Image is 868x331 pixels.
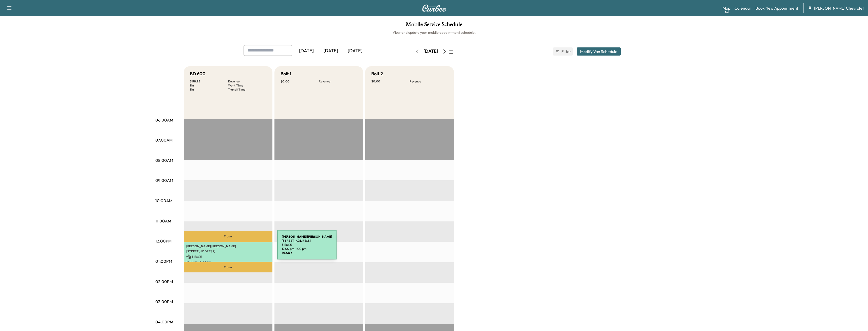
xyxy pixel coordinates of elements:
p: 08:00AM [155,157,173,163]
button: Modify Van Schedule [577,47,621,56]
p: Revenue [410,79,448,83]
p: 11:00AM [155,218,171,224]
p: 04:00PM [155,319,173,325]
p: Travel [184,262,272,272]
span: [PERSON_NAME] Chevrolet [814,5,864,11]
p: Work Time [228,83,266,88]
a: Book New Appointment [755,5,798,11]
p: [PERSON_NAME] [PERSON_NAME] [186,244,270,248]
div: [DATE] [294,45,319,57]
p: 01:00PM [155,258,172,264]
p: Revenue [228,79,266,83]
p: 1 hr [190,83,228,88]
p: $ 178.95 [190,79,228,83]
div: [DATE] [423,48,438,55]
p: Revenue [319,79,357,83]
p: 02:00PM [155,278,173,285]
p: 1 hr [190,88,228,92]
p: 12:00PM [155,238,172,244]
h1: Mobile Service Schedule [5,21,863,30]
p: $ 178.95 [186,254,270,259]
h6: View and update your mobile appointment schedule. [5,30,863,35]
h5: Bolt 2 [371,70,383,77]
p: 06:00AM [155,117,173,123]
p: 07:00AM [155,137,173,143]
p: 12:00 pm - 1:00 pm [186,260,270,264]
img: Curbee Logo [422,5,446,12]
h5: BD 600 [190,70,206,77]
p: 09:00AM [155,177,173,183]
a: MapBeta [723,5,730,11]
div: Beta [725,10,730,14]
p: Transit Time [228,88,266,92]
p: Travel [184,231,272,242]
h5: Bolt 1 [281,70,291,77]
p: [STREET_ADDRESS] [186,249,270,253]
p: 10:00AM [155,198,172,204]
span: Filter [561,48,570,55]
button: Filter [553,47,573,56]
p: 03:00PM [155,299,173,305]
p: $ 0.00 [281,79,319,83]
p: $ 0.00 [371,79,410,83]
div: [DATE] [343,45,367,57]
div: [DATE] [319,45,343,57]
a: Calendar [734,5,751,11]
